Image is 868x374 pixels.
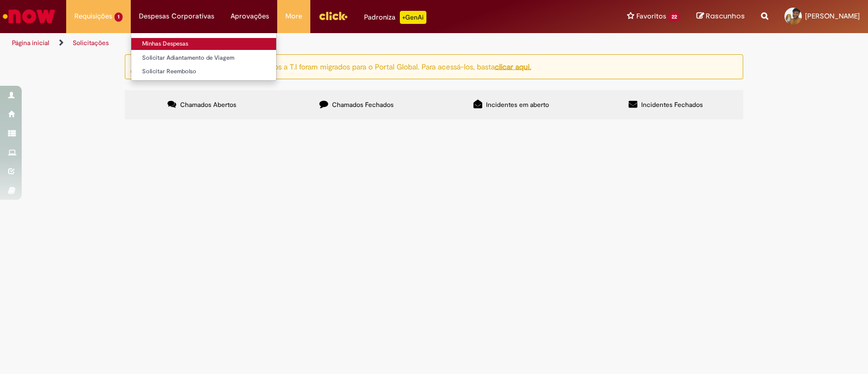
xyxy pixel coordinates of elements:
[231,11,269,22] span: Aprovações
[706,11,745,21] span: Rascunhos
[697,11,745,22] a: Rascunhos
[364,11,426,24] div: Padroniza
[400,11,426,24] p: +GenAi
[114,12,123,22] span: 1
[131,38,276,50] a: Minhas Despesas
[12,39,49,47] a: Página inicial
[146,61,531,71] ng-bind-html: Atenção: alguns chamados relacionados a T.I foram migrados para o Portal Global. Para acessá-los,...
[636,11,666,22] span: Favoritos
[486,100,549,109] span: Incidentes em aberto
[131,52,276,64] a: Solicitar Adiantamento de Viagem
[332,100,394,109] span: Chamados Fechados
[668,12,680,22] span: 22
[805,11,860,21] span: [PERSON_NAME]
[73,39,109,47] a: Solicitações
[8,33,571,53] ul: Trilhas de página
[1,5,57,27] img: ServiceNow
[495,61,531,71] a: clicar aqui.
[139,11,214,22] span: Despesas Corporativas
[131,33,277,81] ul: Despesas Corporativas
[285,11,302,22] span: More
[318,8,348,24] img: click_logo_yellow_360x200.png
[131,66,276,78] a: Solicitar Reembolso
[74,11,112,22] span: Requisições
[641,100,703,109] span: Incidentes Fechados
[180,100,237,109] span: Chamados Abertos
